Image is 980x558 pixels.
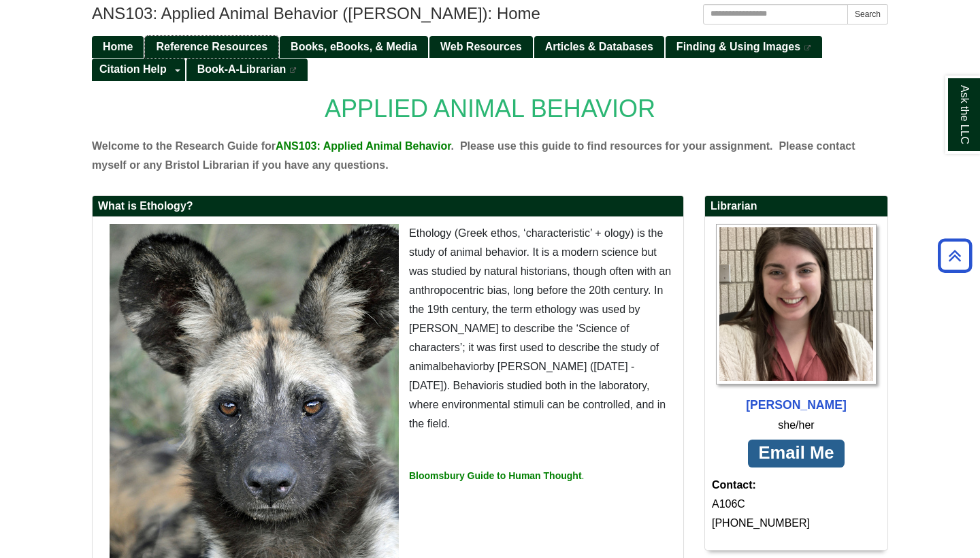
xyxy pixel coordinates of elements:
[92,140,855,171] span: . Please contact myself or any Bristol Librarian if you have any questions.
[847,4,888,24] button: Search
[676,41,800,52] span: Finding & Using Images
[716,224,877,384] img: Profile Photo
[804,45,812,51] i: This link opens in a new window
[325,95,655,122] span: APPLIED ANIMAL BEHAVIOR
[186,59,308,81] a: Book-A-Librarian
[145,36,278,59] a: Reference Resources
[99,63,167,75] span: Citation Help
[429,36,533,59] a: Web Resources
[409,227,671,429] span: Ethology (Greek ethos, ‘characteristic’ + ology) is the study of animal behavior. It is a modern ...
[93,196,683,217] h2: What is Ethology?
[933,246,977,265] a: Back to Top
[712,416,881,435] div: she/her
[92,36,144,59] a: Home
[712,224,881,415] a: Profile Photo [PERSON_NAME]
[545,41,653,52] span: Articles & Databases
[460,380,495,391] span: ehavior
[582,470,585,481] span: .
[712,514,881,533] div: [PHONE_NUMBER]
[92,59,171,81] a: Citation Help
[440,41,522,52] span: Web Resources
[451,140,770,152] span: . Please use this guide to find resources for your assignment
[666,36,822,59] a: Finding & Using Images
[289,67,297,73] i: This link opens in a new window
[92,4,888,23] h1: ANS103: Applied Animal Behavior ([PERSON_NAME]): Home
[92,35,888,81] div: Guide Pages
[712,495,881,514] div: A106C
[197,63,287,75] span: Book-A-Librarian
[748,440,845,467] a: Email Me
[280,36,428,59] a: Books, eBooks, & Media
[534,36,664,59] a: Articles & Databases
[103,41,133,52] span: Home
[705,196,887,217] h2: Librarian
[712,476,881,495] strong: Contact:
[156,41,267,52] span: Reference Resources
[276,140,451,152] span: ANS103: Applied Animal Behavior
[409,470,582,481] a: Bloomsbury Guide to Human Thought
[291,41,417,52] span: Books, eBooks, & Media
[712,395,881,416] div: [PERSON_NAME]
[92,140,276,152] span: Welcome to the Research Guide for
[441,361,483,372] span: behavior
